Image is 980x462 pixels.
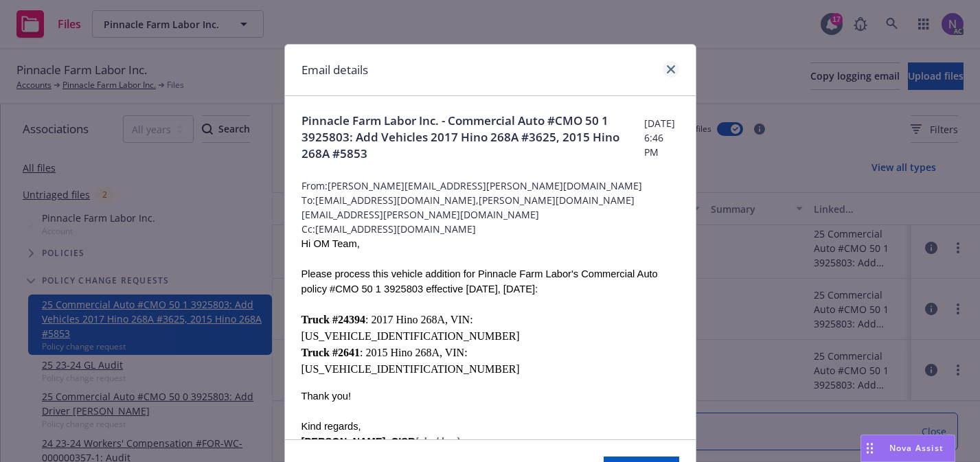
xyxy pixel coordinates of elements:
a: close [663,61,679,78]
b: (she/ her) [415,436,461,447]
span: Nova Assist [889,442,944,454]
span: From: [PERSON_NAME][EMAIL_ADDRESS][PERSON_NAME][DOMAIN_NAME] [301,178,679,193]
div: Thank you! [301,389,679,404]
b: Truck #24394 [301,314,365,325]
span: To: [EMAIL_ADDRESS][DOMAIN_NAME],[PERSON_NAME][DOMAIN_NAME][EMAIL_ADDRESS][PERSON_NAME][DOMAIN_NAME] [301,193,679,222]
b: [PERSON_NAME], CISR [301,436,415,447]
button: Nova Assist [861,435,955,462]
div: Kind regards, [301,419,679,434]
div: : 2017 Hino 268A, VIN: [US_VEHICLE_IDENTIFICATION_NUMBER] [301,312,679,345]
span: [DATE] 6:46 PM [644,116,679,159]
div: Drag to move [861,435,878,461]
span: Cc: [EMAIL_ADDRESS][DOMAIN_NAME] [301,222,679,236]
b: Truck #2641 [301,347,360,358]
div: Please process this vehicle addition for Pinnacle Farm Labor's Commercial Auto policy #CMO 50 1 3... [301,266,679,297]
span: Pinnacle Farm Labor Inc. - Commercial Auto #CMO 50 1 3925803: Add Vehicles 2017 Hino 268A #3625, ... [301,113,645,162]
h1: Email details [301,61,368,79]
div: : 2015 Hino 268A, VIN: [US_VEHICLE_IDENTIFICATION_NUMBER] [301,345,679,378]
div: Hi OM Team, [301,236,679,251]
